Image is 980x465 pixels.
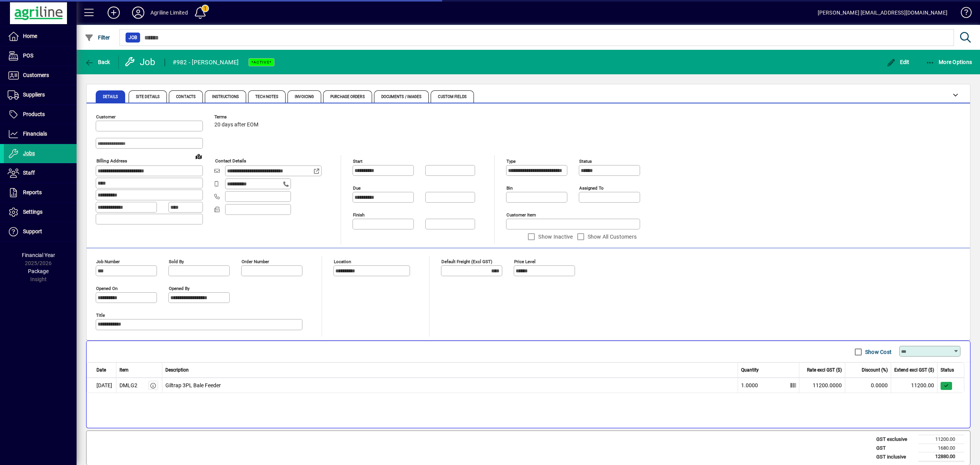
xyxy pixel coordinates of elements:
span: 20 days after EOM [214,122,258,128]
span: Rate excl GST ($) [807,367,842,373]
mat-label: Location [334,259,351,264]
mat-label: Customer [96,114,116,120]
mat-label: Status [579,159,592,164]
a: Suppliers [4,85,77,105]
mat-label: Price Level [514,259,536,264]
button: Add [101,6,126,20]
span: Jobs [23,150,35,156]
div: [PERSON_NAME] [EMAIL_ADDRESS][DOMAIN_NAME] [818,7,947,19]
button: Back [83,55,112,69]
td: 0.0000 [845,378,891,393]
td: 11200.00 [891,378,938,393]
mat-label: Sold by [169,259,184,264]
button: Profile [126,6,150,20]
span: Edit [887,59,910,65]
span: Back [85,59,110,65]
div: Agriline Limited [150,7,188,19]
a: POS [4,46,77,65]
a: Knowledge Base [955,2,970,26]
td: 12880.00 [918,452,964,462]
mat-label: Title [96,313,105,318]
td: 11200.00 [918,435,964,444]
span: Reports [23,189,42,195]
mat-label: Type [506,159,516,164]
app-page-header-button: Back [77,55,119,69]
span: Settings [23,209,42,215]
td: 1680.00 [918,444,964,452]
a: Financials [4,124,77,144]
a: Staff [4,164,77,183]
span: Quantity [741,367,759,373]
span: Package [28,268,49,274]
mat-label: Default Freight (excl GST) [441,259,492,264]
label: Show Cost [864,348,892,356]
mat-label: Assigned to [579,185,604,191]
a: View on map [193,150,205,162]
mat-label: Finish [353,212,364,218]
span: Status [941,367,954,373]
td: Giltrap 3PL Bale Feeder [162,378,738,393]
span: Instructions [212,95,239,99]
span: Purchase Orders [330,95,365,99]
span: Support [23,228,42,234]
td: GST inclusive [872,452,918,462]
span: Financials [23,131,47,137]
a: Customers [4,66,77,85]
span: More Options [926,59,972,65]
span: Invoicing [295,95,314,99]
mat-label: Opened by [169,286,189,291]
div: #982 - [PERSON_NAME] [173,56,239,69]
span: Date [96,367,106,373]
span: Terms [214,115,260,120]
div: Job [124,56,157,68]
td: GST exclusive [872,435,918,444]
a: Settings [4,203,77,222]
span: Financial Year [22,252,55,258]
span: Contacts [176,95,196,99]
td: GST [872,444,918,452]
td: 11200.0000 [799,378,845,393]
span: Item [119,367,129,373]
a: Home [4,27,77,46]
a: Reports [4,183,77,202]
span: Filter [85,34,110,41]
mat-label: Order number [242,259,269,264]
span: Tech Notes [255,95,278,99]
span: Suppliers [23,92,45,98]
span: Customers [23,72,49,78]
mat-label: Bin [506,185,513,191]
span: Home [23,33,37,39]
span: Description [165,367,189,373]
mat-label: Customer Item [506,212,536,218]
span: Custom Fields [438,95,466,99]
span: Job [129,34,137,41]
button: Edit [885,55,911,69]
mat-label: Start [353,159,363,164]
mat-label: Due [353,185,361,191]
span: Site Details [136,95,160,99]
span: Details [103,95,118,99]
a: Products [4,105,77,124]
td: 1.0000 [738,378,799,393]
span: Documents / Images [381,95,422,99]
mat-label: Opened On [96,286,118,291]
mat-label: Job number [96,259,120,264]
span: Extend excl GST ($) [894,367,934,373]
span: Products [23,111,45,117]
span: Staff [23,170,35,176]
a: Support [4,222,77,241]
button: More Options [924,55,974,69]
div: DMLG2 [119,381,137,390]
button: Filter [83,31,112,44]
span: Discount (%) [862,367,888,373]
span: POS [23,52,33,59]
td: [DATE] [87,378,116,393]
